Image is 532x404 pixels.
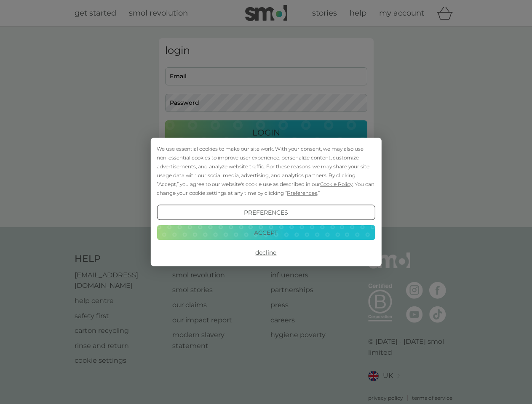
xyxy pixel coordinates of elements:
[157,245,375,260] button: Decline
[157,225,375,240] button: Accept
[157,144,375,197] div: We use essential cookies to make our site work. With your consent, we may also use non-essential ...
[157,205,375,220] button: Preferences
[150,138,381,266] div: Cookie Consent Prompt
[287,190,317,196] span: Preferences
[320,181,353,187] span: Cookie Policy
